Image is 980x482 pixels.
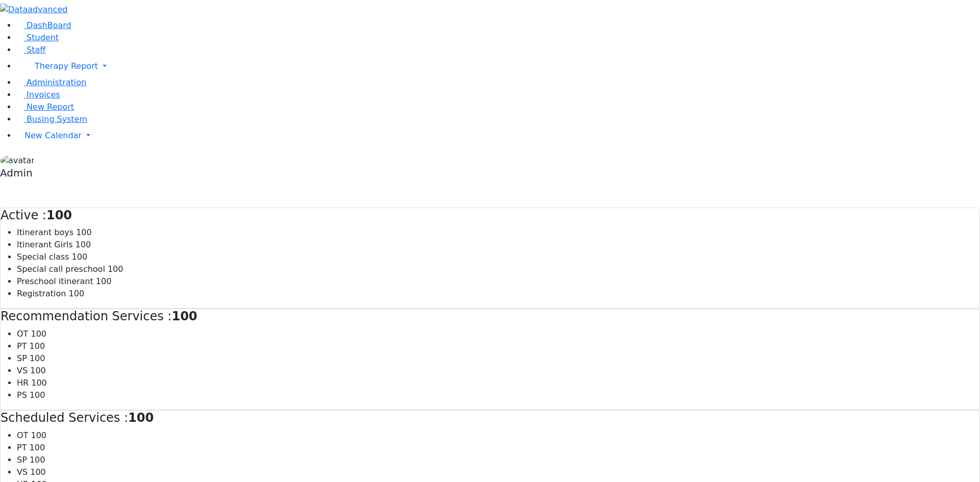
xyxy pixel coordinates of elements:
[16,125,980,146] a: New Calendar
[17,366,28,375] span: VS
[17,341,27,351] span: PT
[76,227,92,237] span: 100
[16,114,87,124] a: Busing System
[108,264,124,274] span: 100
[46,208,72,222] strong: 100
[1,208,979,223] h4: Active :
[31,329,46,339] span: 100
[69,289,85,298] span: 100
[16,78,86,87] a: Administration
[31,430,46,440] span: 100
[17,467,28,477] span: VS
[17,289,66,298] span: Registration
[17,276,93,286] span: Preschool itinerant
[17,329,28,339] span: OT
[31,378,47,388] span: 100
[30,443,45,452] span: 100
[76,240,91,249] span: 100
[30,390,45,400] span: 100
[96,276,112,286] span: 100
[17,390,27,400] span: PS
[17,240,73,249] span: Itinerant Girls
[17,264,105,274] span: Special call preschool
[27,78,86,87] span: Administration
[24,131,82,140] span: New Calendar
[16,45,45,55] a: Staff
[16,90,60,99] a: Invoices
[17,378,29,388] span: HR
[27,102,74,112] span: New Report
[30,353,45,363] span: 100
[1,309,979,324] h4: Recommendation Services :
[16,102,74,112] a: New Report
[27,114,87,124] span: Busing System
[72,252,88,262] span: 100
[1,411,979,425] h4: Scheduled Services :
[16,33,59,42] a: Student
[27,45,45,55] span: Staff
[30,455,45,465] span: 100
[16,56,980,77] a: Therapy Report
[30,467,46,477] span: 100
[17,430,28,440] span: OT
[30,366,46,375] span: 100
[17,353,27,363] span: SP
[17,455,27,465] span: SP
[27,33,59,42] span: Student
[16,20,71,30] a: DashBoard
[27,20,71,30] span: DashBoard
[35,61,98,71] span: Therapy Report
[27,90,60,99] span: Invoices
[17,227,73,237] span: Itinerant boys
[171,309,197,323] strong: 100
[30,341,45,351] span: 100
[17,443,27,452] span: PT
[17,252,69,262] span: Special class
[128,411,154,425] strong: 100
